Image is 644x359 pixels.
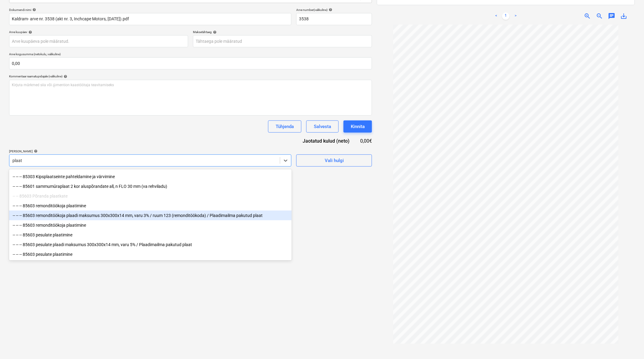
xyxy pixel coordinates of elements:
[9,201,292,211] div: -- -- -- 85603 remonditöökoja plaatimine
[193,30,372,34] div: Maksetähtaeg
[9,191,292,201] div: -- -- 85603 Põranda plaatkate
[9,172,292,181] div: -- -- -- 85303 Kipsplaatseinte pahteldamine ja värvimine
[325,157,344,164] div: Vali hulgi
[9,230,292,240] div: -- -- -- 85603 pesulate plaatimine
[9,35,188,47] input: Arve kuupäeva pole määratud.
[620,12,628,20] span: save_alt
[296,154,372,167] button: Vali hulgi
[9,30,188,34] div: Arve kuupäev
[268,120,301,133] button: Tühjenda
[293,137,359,144] div: Jaotatud kulud (neto)
[9,240,292,249] div: -- -- -- 85603 pesulate plaadi maksumus 300x300x14 mm, varu 5% / Plaadimailma pakutud plaat
[596,12,603,20] span: zoom_out
[9,220,292,230] div: -- -- -- 85603 remonditöökoja plaatimine
[9,74,372,78] div: Kommentaar raamatupidajale (valikuline)
[9,181,292,191] div: -- -- -- 85601 sammumüraplaat 2 kor aluspõrandate all, n FLO 30 mm (va rehviladu)
[27,30,32,34] span: help
[296,13,372,25] input: Arve number
[276,123,294,130] div: Tühjenda
[306,120,339,133] button: Salvesta
[9,52,372,57] p: Arve kogusumma (netokulu, valikuline)
[9,57,372,69] input: Arve kogusumma (netokulu, valikuline)
[584,12,591,20] span: zoom_in
[33,149,38,153] span: help
[9,8,291,12] div: Dokumendi nimi
[296,8,372,12] div: Arve number (valikuline)
[314,123,331,130] div: Salvesta
[9,249,292,259] div: -- -- -- 85603 pesulate plaatimine
[9,149,291,153] div: [PERSON_NAME]
[62,75,67,78] span: help
[351,123,365,130] div: Kinnita
[512,12,519,20] a: Next page
[31,8,36,12] span: help
[360,137,372,144] div: 0,00€
[193,35,372,47] input: Tähtaega pole määratud
[608,12,616,20] span: chat
[212,30,217,34] span: help
[493,12,500,20] a: Previous page
[9,13,291,25] input: Dokumendi nimi
[327,8,332,12] span: help
[344,120,372,133] button: Kinnita
[502,12,510,20] a: Page 1 is your current page
[9,211,292,220] div: -- -- -- 85603 remonditöökoja plaadi maksumus 300x300x14 mm, varu 3% / ruum 123 (remonditöökoda) ...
